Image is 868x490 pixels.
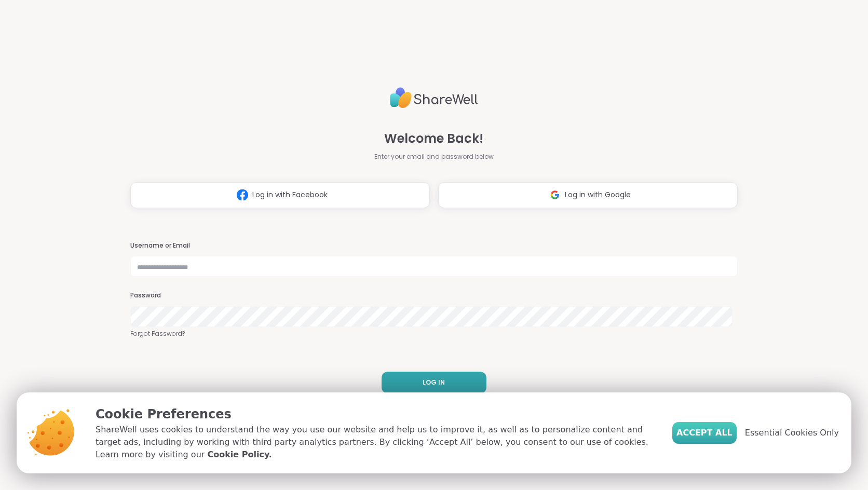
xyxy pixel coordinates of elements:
[565,189,631,200] span: Log in with Google
[233,185,252,205] img: ShareWell Logomark
[545,185,565,205] img: ShareWell Logomark
[130,182,430,208] button: Log in with Facebook
[745,427,839,439] span: Essential Cookies Only
[672,422,737,444] button: Accept All
[676,427,733,439] span: Accept All
[130,291,738,300] h3: Password
[374,152,494,161] span: Enter your email and password below
[384,129,483,148] span: Welcome Back!
[96,405,656,424] p: Cookie Preferences
[130,329,738,338] a: Forgot Password?
[130,241,738,250] h3: Username or Email
[382,372,486,393] button: LOG IN
[438,182,738,208] button: Log in with Google
[423,378,445,387] span: LOG IN
[390,83,478,113] img: ShareWell Logo
[252,189,328,200] span: Log in with Facebook
[207,448,272,461] a: Cookie Policy.
[96,424,656,461] p: ShareWell uses cookies to understand the way you use our website and help us to improve it, as we...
